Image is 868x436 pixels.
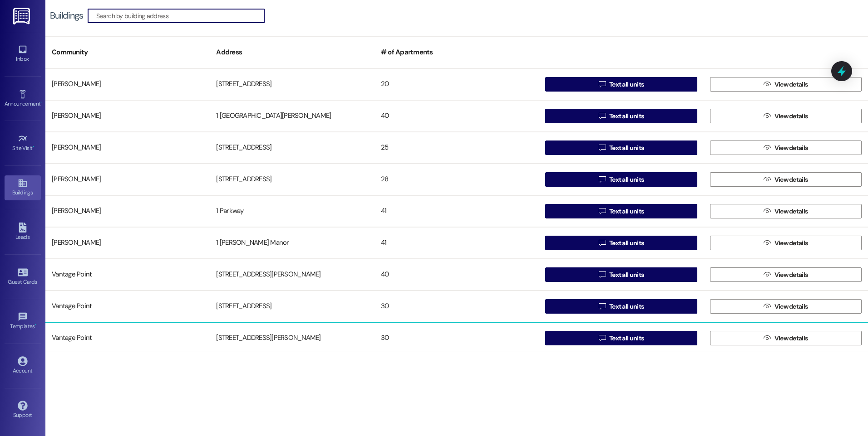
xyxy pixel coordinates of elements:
span: • [40,99,42,106]
button: Text all units [545,236,697,250]
button: Text all units [545,299,697,314]
button: View details [710,77,862,92]
button: Text all units [545,77,697,92]
i:  [764,208,770,215]
button: Text all units [545,267,697,282]
i:  [764,176,770,183]
input: Search by building address [96,10,264,22]
i:  [599,239,606,247]
div: Vantage Point [45,297,210,315]
span: • [33,144,34,150]
button: Text all units [545,140,697,155]
div: [PERSON_NAME] [45,234,210,252]
div: [STREET_ADDRESS] [210,297,374,315]
i:  [764,303,770,310]
div: 30 [375,297,539,315]
a: Site Visit • [5,131,41,155]
div: 40 [375,107,539,125]
span: View details [774,80,808,89]
button: View details [710,267,862,282]
i:  [599,303,606,310]
div: 25 [375,139,539,157]
div: [STREET_ADDRESS] [210,75,374,93]
button: View details [710,109,862,123]
button: View details [710,236,862,250]
div: [STREET_ADDRESS] [210,170,374,189]
span: Text all units [609,80,644,89]
div: [PERSON_NAME] [45,139,210,157]
div: [PERSON_NAME] [45,202,210,220]
div: Buildings [50,11,83,20]
div: 1 [PERSON_NAME] Manor [210,234,374,252]
div: 41 [375,234,539,252]
i:  [599,112,606,120]
a: Buildings [5,175,41,200]
span: Text all units [609,175,644,184]
div: [PERSON_NAME] [45,107,210,125]
div: [PERSON_NAME] [45,75,210,93]
div: Address [210,41,374,63]
button: View details [710,331,862,345]
span: View details [774,238,808,248]
button: Text all units [545,204,697,218]
span: View details [774,207,808,216]
span: View details [774,334,808,343]
div: 1 Parkway [210,202,374,220]
div: 41 [375,202,539,220]
span: Text all units [609,334,644,343]
i:  [599,208,606,215]
i:  [599,334,606,342]
i:  [764,81,770,88]
span: Text all units [609,111,644,121]
a: Guest Cards [5,265,41,289]
i:  [764,239,770,247]
button: View details [710,172,862,187]
button: View details [710,204,862,218]
img: ResiDesk Logo [13,8,32,24]
div: [STREET_ADDRESS][PERSON_NAME] [210,266,374,284]
span: View details [774,111,808,121]
a: Leads [5,220,41,244]
span: • [35,322,36,328]
a: Inbox [5,42,41,66]
button: View details [710,299,862,314]
a: Support [5,398,41,422]
div: Vantage Point [45,329,210,347]
div: 40 [375,266,539,284]
span: Text all units [609,270,644,280]
div: [PERSON_NAME] [45,170,210,189]
div: Vantage Point [45,266,210,284]
a: Account [5,354,41,378]
i:  [599,81,606,88]
span: View details [774,143,808,153]
div: 30 [375,329,539,347]
span: Text all units [609,302,644,311]
i:  [764,144,770,151]
div: 20 [375,75,539,93]
span: Text all units [609,143,644,153]
i:  [599,271,606,278]
button: Text all units [545,172,697,187]
i:  [599,176,606,183]
button: View details [710,140,862,155]
div: Community [45,41,210,63]
div: [STREET_ADDRESS] [210,139,374,157]
a: Templates • [5,309,41,334]
span: Text all units [609,238,644,248]
button: Text all units [545,331,697,345]
div: [STREET_ADDRESS][PERSON_NAME] [210,329,374,347]
div: # of Apartments [375,41,539,63]
i:  [764,271,770,278]
span: Text all units [609,207,644,216]
i:  [764,112,770,120]
span: View details [774,175,808,184]
span: View details [774,270,808,280]
button: Text all units [545,109,697,123]
span: View details [774,302,808,311]
div: 1 [GEOGRAPHIC_DATA][PERSON_NAME] [210,107,374,125]
div: 28 [375,170,539,189]
i:  [764,334,770,342]
i:  [599,144,606,151]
